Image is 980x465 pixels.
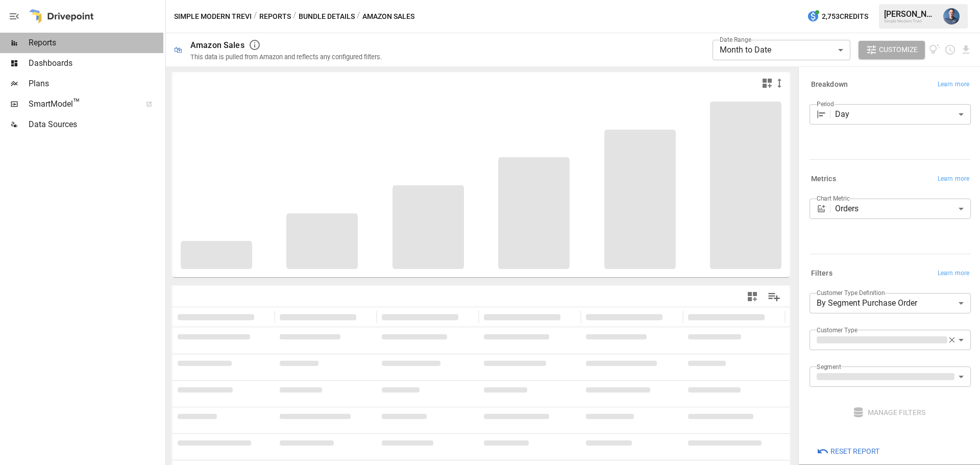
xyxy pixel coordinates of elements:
[803,7,872,26] button: 2,753Credits
[190,40,244,50] div: Amazon Sales
[938,80,969,90] span: Learn more
[357,310,372,324] button: Sort
[859,41,925,59] button: Customize
[459,310,474,324] button: Sort
[811,79,848,90] h6: Breakdown
[817,100,834,108] label: Period
[811,268,832,279] h6: Filters
[817,288,885,297] label: Customer Type Definition
[293,10,297,23] div: /
[174,45,182,55] div: 🛍
[938,268,969,279] span: Learn more
[884,19,937,23] div: Simple Modern Trevi
[766,310,780,324] button: Sort
[720,45,771,55] span: Month to Date
[822,10,868,23] span: 2,753 Credits
[811,174,836,185] h6: Metrics
[763,285,786,308] button: Manage Columns
[190,53,382,61] div: This data is pulled from Amazon and reflects any configured filters.
[720,35,751,44] label: Date Range
[810,442,887,460] button: Reset Report
[73,96,80,109] span: ™
[884,9,937,19] div: [PERSON_NAME]
[254,10,257,23] div: /
[879,43,918,56] span: Customize
[299,10,355,23] button: Bundle Details
[29,118,163,131] span: Data Sources
[29,37,163,49] span: Reports
[929,41,941,59] button: View documentation
[830,445,879,458] span: Reset Report
[944,44,956,56] button: Schedule report
[835,104,971,125] div: Day
[29,57,163,69] span: Dashboards
[810,293,971,313] div: By Segment Purchase Order
[835,199,971,219] div: Orders
[357,10,360,23] div: /
[29,98,135,110] span: SmartModel
[174,10,252,23] button: Simple Modern Trevi
[937,2,966,31] button: Mike Beckham
[561,310,576,324] button: Sort
[817,194,850,203] label: Chart Metric
[938,174,969,184] span: Learn more
[817,326,857,334] label: Customer Type
[255,310,269,324] button: Sort
[960,44,972,56] button: Download report
[943,8,960,25] img: Mike Beckham
[259,10,291,23] button: Reports
[817,362,841,371] label: Segment
[29,78,163,90] span: Plans
[664,310,678,324] button: Sort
